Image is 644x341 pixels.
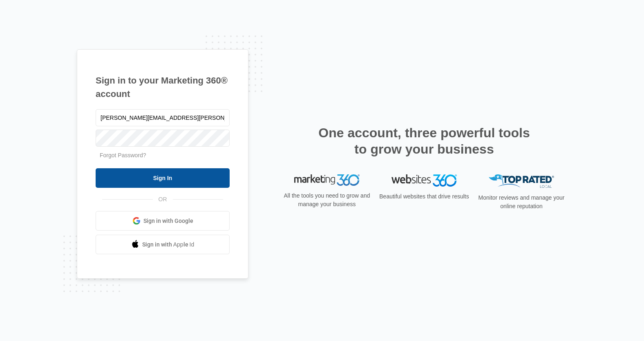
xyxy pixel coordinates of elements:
[294,174,360,186] img: Marketing 360
[153,195,173,204] span: OR
[96,211,230,231] a: Sign in with Google
[476,194,567,211] p: Monitor reviews and manage your online reputation
[281,191,373,209] p: All the tools you need to grow and manage your business
[143,217,193,225] span: Sign in with Google
[96,74,230,101] h1: Sign in to your Marketing 360® account
[96,235,230,254] a: Sign in with Apple Id
[100,152,146,158] a: Forgot Password?
[378,192,470,201] p: Beautiful websites that drive results
[391,174,457,186] img: Websites 360
[316,125,532,157] h2: One account, three powerful tools to grow your business
[142,240,195,249] span: Sign in with Apple Id
[96,168,230,188] input: Sign In
[489,174,554,188] img: Top Rated Local
[96,109,230,126] input: Email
